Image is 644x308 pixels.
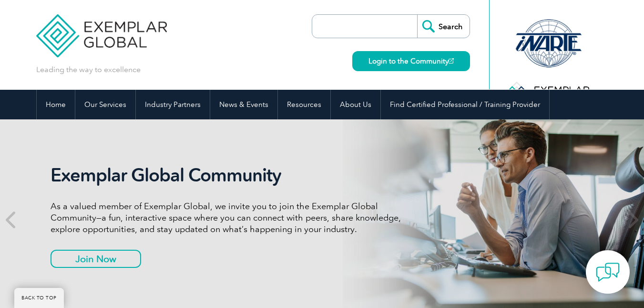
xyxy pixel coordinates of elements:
[381,90,549,119] a: Find Certified Professional / Training Provider
[36,64,141,75] p: Leading the way to excellence
[51,250,141,268] a: Join Now
[449,58,454,64] img: open_square.png
[210,90,277,119] a: News & Events
[37,90,75,119] a: Home
[278,90,330,119] a: Resources
[352,51,470,71] a: Login to the Community
[51,201,408,235] p: As a valued member of Exemplar Global, we invite you to join the Exemplar Global Community—a fun,...
[417,15,470,38] input: Search
[75,90,135,119] a: Our Services
[14,288,64,308] a: BACK TO TOP
[596,260,620,284] img: contact-chat.png
[331,90,380,119] a: About Us
[136,90,210,119] a: Industry Partners
[51,164,408,186] h2: Exemplar Global Community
